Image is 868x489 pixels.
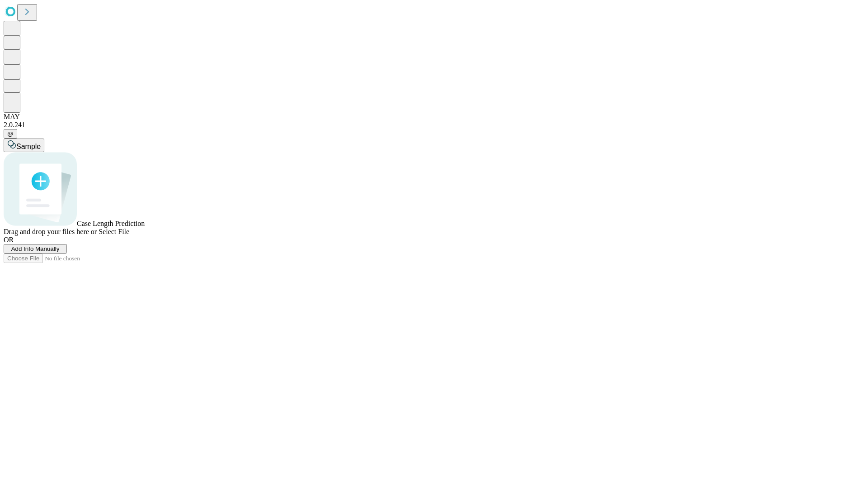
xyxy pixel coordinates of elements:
button: Add Info Manually [4,244,67,254]
span: Sample [16,143,41,150]
div: 2.0.241 [4,121,864,129]
span: Drag and drop your files here or [4,228,97,235]
span: @ [7,130,14,137]
button: Sample [4,139,44,152]
button: @ [4,129,17,139]
span: Select File [99,228,129,235]
span: OR [4,236,14,244]
span: Add Info Manually [11,245,60,252]
div: MAY [4,113,864,121]
span: Case Length Prediction [77,220,145,227]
